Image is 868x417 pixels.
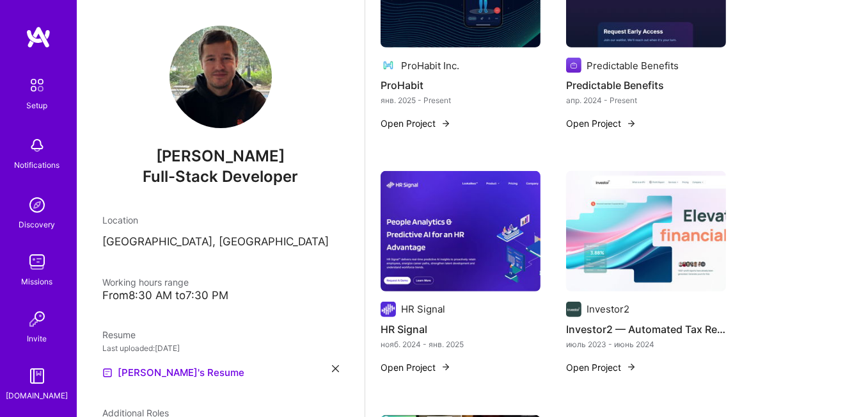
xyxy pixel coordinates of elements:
div: Notifications [15,158,60,172]
div: янв. 2025 - Present [381,94,541,107]
img: Company logo [566,58,581,73]
p: [GEOGRAPHIC_DATA], [GEOGRAPHIC_DATA] [102,234,339,250]
i: icon Close [332,365,339,372]
h4: ProHabit [381,77,541,94]
button: Open Project [566,361,636,374]
h4: Investor2 — Automated Tax Reporting Platform for Crypto Traders [566,321,726,338]
span: Full-Stack Developer [143,167,299,186]
div: [DOMAIN_NAME] [6,389,68,402]
img: Resume [102,368,113,378]
img: arrow-right [626,119,636,129]
button: Open Project [381,117,451,130]
img: arrow-right [626,362,636,372]
div: Last uploaded: [DATE] [102,341,339,355]
img: bell [24,133,50,158]
h4: HR Signal [381,321,541,338]
img: Investor2 — Automated Tax Reporting Platform for Crypto Traders [566,171,726,291]
div: From 8:30 AM to 7:30 PM [102,289,339,302]
img: arrow-right [441,119,451,129]
img: setup [24,72,51,99]
img: guide book [24,363,50,389]
div: ProHabit Inc. [401,59,459,72]
div: Setup [27,99,48,112]
div: Missions [22,275,53,288]
img: Company logo [381,58,396,73]
div: Location [102,213,339,227]
button: Open Project [566,117,636,130]
img: Company logo [566,302,581,317]
a: [PERSON_NAME]'s Resume [102,365,244,380]
div: HR Signal [401,302,445,316]
span: [PERSON_NAME] [102,147,339,166]
img: User Avatar [170,26,272,128]
span: Resume [102,329,136,340]
div: апр. 2024 - Present [566,94,726,107]
h4: Predictable Benefits [566,77,726,94]
img: discovery [24,192,50,218]
span: Working hours range [102,277,189,288]
img: teamwork [24,249,50,275]
img: logo [26,26,51,49]
div: Invite [28,332,47,345]
div: Investor2 [587,302,629,316]
img: Company logo [381,302,396,317]
img: Invite [24,306,50,332]
button: Open Project [381,361,451,374]
div: Discovery [19,218,56,231]
img: HR Signal [381,171,541,291]
div: Predictable Benefits [587,59,679,72]
div: июль 2023 - июнь 2024 [566,338,726,351]
img: arrow-right [441,362,451,372]
div: нояб. 2024 - янв. 2025 [381,338,541,351]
